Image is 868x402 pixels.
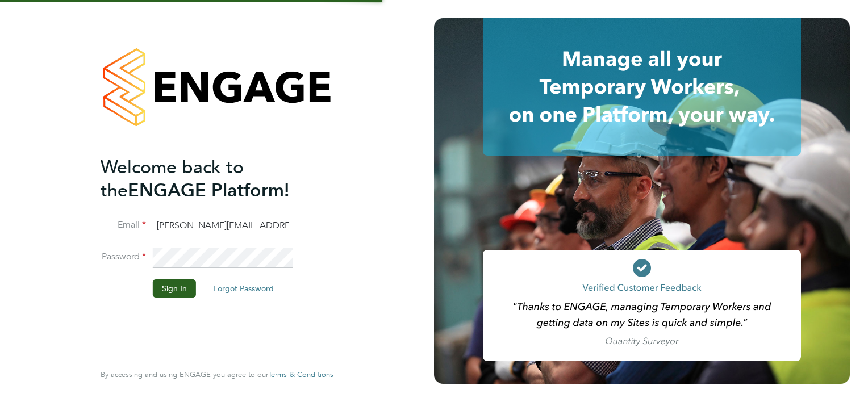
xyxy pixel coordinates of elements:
[204,279,283,298] button: Forgot Password
[101,219,146,231] label: Email
[268,370,333,379] a: Terms & Conditions
[153,216,293,236] input: Enter your work email...
[101,156,322,202] h2: ENGAGE Platform!
[101,251,146,263] label: Password
[153,279,196,298] button: Sign In
[101,370,333,379] span: By accessing and using ENGAGE you agree to our
[101,156,244,202] span: Welcome back to the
